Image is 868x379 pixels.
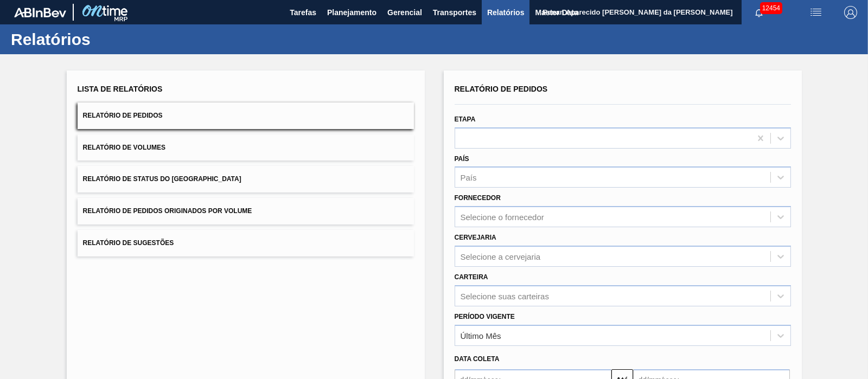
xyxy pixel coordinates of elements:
[742,5,776,20] button: Notificações
[83,207,252,215] span: Relatório de Pedidos Originados por Volume
[535,6,578,19] span: Master Data
[455,155,469,163] label: País
[83,239,174,247] span: Relatório de Sugestões
[387,6,422,19] span: Gerencial
[83,112,163,119] span: Relatório de Pedidos
[83,175,241,183] span: Relatório de Status do [GEOGRAPHIC_DATA]
[455,234,496,241] label: Cervejaria
[14,8,66,17] img: TNhmsLtSVTkK8tSr43FrP2fwEKptu5GPRR3wAAAABJRU5ErkJggg==
[461,291,549,300] div: Selecione suas carteiras
[487,6,524,19] span: Relatórios
[455,355,500,363] span: Data coleta
[11,33,203,46] h1: Relatórios
[461,252,541,261] div: Selecione a cervejaria
[455,194,501,202] label: Fornecedor
[461,173,477,182] div: País
[327,6,376,19] span: Planejamento
[78,85,163,93] span: Lista de Relatórios
[461,213,544,222] div: Selecione o fornecedor
[78,102,414,129] button: Relatório de Pedidos
[78,230,414,256] button: Relatório de Sugestões
[760,2,782,14] span: 12454
[455,115,476,123] label: Etapa
[455,273,488,281] label: Carteira
[455,313,515,320] label: Período Vigente
[83,144,165,151] span: Relatório de Volumes
[78,134,414,161] button: Relatório de Volumes
[290,6,316,19] span: Tarefas
[78,198,414,224] button: Relatório de Pedidos Originados por Volume
[78,166,414,192] button: Relatório de Status do [GEOGRAPHIC_DATA]
[809,6,822,19] img: userActions
[844,6,857,19] img: Logout
[455,85,548,93] span: Relatório de Pedidos
[461,331,501,340] div: Último Mês
[433,6,476,19] span: Transportes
